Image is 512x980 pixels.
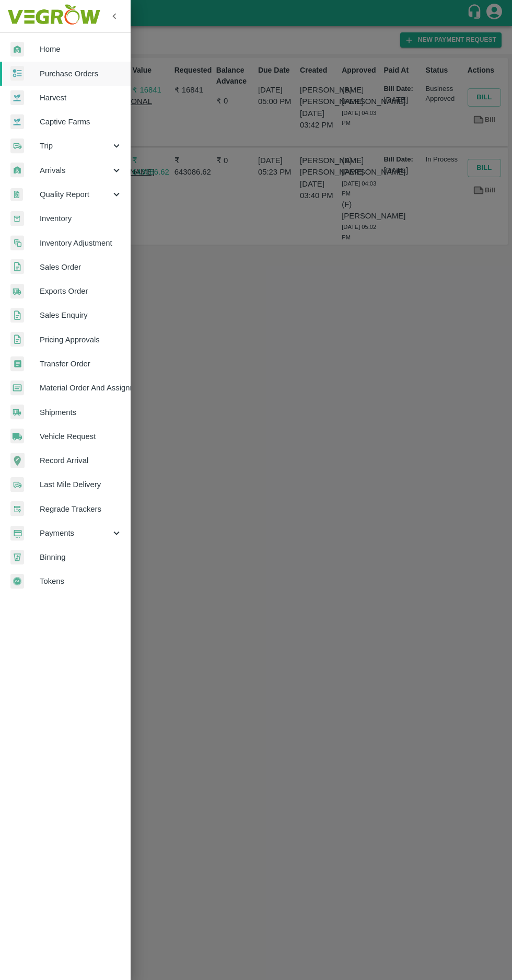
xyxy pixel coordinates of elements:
[10,526,24,541] img: payment
[10,163,24,178] img: whArrival
[40,551,122,563] span: Binning
[40,68,122,79] span: Purchase Orders
[10,90,24,106] img: harvest
[40,358,122,370] span: Transfer Order
[10,139,24,154] img: delivery
[40,237,122,249] span: Inventory Adjustment
[40,527,111,539] span: Payments
[10,381,24,396] img: centralMaterial
[40,382,122,394] span: Material Order And Assignment
[10,114,24,130] img: harvest
[10,308,24,323] img: sales
[10,259,24,274] img: sales
[10,574,24,589] img: tokens
[40,575,122,587] span: Tokens
[40,334,122,345] span: Pricing Approvals
[40,479,122,490] span: Last Mile Delivery
[40,261,122,273] span: Sales Order
[40,140,111,152] span: Trip
[40,165,111,176] span: Arrivals
[40,43,122,55] span: Home
[10,550,24,564] img: bin
[10,211,24,226] img: whInventory
[10,405,24,420] img: shipments
[10,284,24,299] img: shipments
[40,213,122,224] span: Inventory
[40,503,122,515] span: Regrade Trackers
[10,356,24,372] img: whTransfer
[40,116,122,128] span: Captive Farms
[10,501,24,516] img: whTracker
[10,332,24,347] img: sales
[10,66,24,81] img: reciept
[10,429,24,444] img: vehicle
[40,285,122,297] span: Exports Order
[10,235,24,250] img: inventory
[10,477,24,492] img: delivery
[40,92,122,103] span: Harvest
[40,455,122,466] span: Record Arrival
[40,189,111,200] span: Quality Report
[40,431,122,442] span: Vehicle Request
[10,188,23,201] img: qualityReport
[40,407,122,418] span: Shipments
[40,309,122,321] span: Sales Enquiry
[10,453,25,468] img: recordArrival
[10,42,24,57] img: whArrival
